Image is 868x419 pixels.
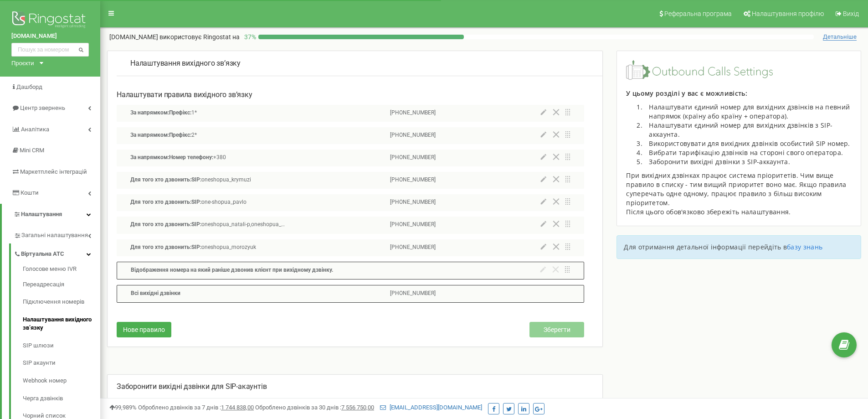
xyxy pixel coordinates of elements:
[644,139,852,148] li: Використовувати для вихідних дзвінків особистий SIP номер.
[23,354,100,372] a: SIP акаунти
[191,176,201,183] span: SIP:
[130,176,285,185] p: oneshopua_krymuzi
[390,154,436,162] p: [PHONE_NUMBER]
[109,404,137,411] span: 99,989%
[23,276,100,294] a: Переадресація
[117,217,584,233] div: Для того хто дзвонить:SIP:oneshopua_natali-p,oneshopua_krasitskij[PHONE_NUMBER]
[341,404,374,411] u: 7 556 750,00
[529,322,584,337] button: Зберегти
[240,32,258,41] p: 37 %
[644,121,852,139] li: Налаштувати єдиний номер для вихідних дзвінків з SIP-аккаунта.
[544,326,570,333] span: Зберегти
[644,103,852,121] li: Налаштувати єдиний номер для вихідних дзвінків на певний напрямок (країну або країну + оператора).
[390,221,436,229] p: [PHONE_NUMBER]
[624,243,854,252] p: Для отримання детальної інформації перейдіть в
[20,104,65,111] span: Центр звернень
[2,204,100,225] a: Налаштування
[221,404,254,411] u: 1 744 838,00
[23,311,100,337] a: Налаштування вихідного зв’язку
[191,199,201,205] span: SIP:
[117,90,252,99] span: Налаштувати правила вихідного зв’язку
[130,243,285,252] p: oneshopua_morozyuk
[191,244,201,250] span: SIP:
[14,225,100,243] a: Загальні налаштування
[664,10,732,17] span: Реферальна програма
[117,382,267,391] span: Заборонити вихідні дзвінки для SIP-акаунтів
[169,154,213,160] span: Номер телефону:
[21,189,39,196] span: Кошти
[390,131,436,140] p: [PHONE_NUMBER]
[837,367,859,389] iframe: Intercom live chat
[21,250,64,259] span: Віртуальна АТС
[130,58,589,69] p: Налаштування вихідного зв’язку
[20,168,87,175] span: Маркетплейс інтеграцій
[130,198,285,207] p: one-shopua_pavlo
[130,109,169,116] span: За напрямком:
[130,154,285,162] p: +380
[843,10,859,17] span: Вихід
[11,9,89,32] img: Ringostat logo
[123,326,165,333] span: Нове правило
[117,262,584,279] div: Відображення номера на який раніше дзвонив клієнт при вихідному дзвінку.
[131,267,333,273] span: Відображення номера на який раніше дзвонив клієнт при вихідному дзвінку.
[130,221,285,229] p: oneshopua_natali-p,oneshopua_krasitskij
[109,32,240,41] p: [DOMAIN_NAME]
[21,231,88,240] span: Загальні налаштування
[23,265,100,276] a: Голосове меню IVR
[169,109,191,116] span: Префікс:
[117,150,584,166] div: За напрямком:Номер телефону:+380[PHONE_NUMBER]
[169,132,191,138] span: Префікс:
[390,290,436,298] p: [PHONE_NUMBER]
[787,243,822,251] a: базу знань
[21,211,62,217] span: Налаштування
[130,199,191,205] span: Для того хто дзвонить:
[16,83,42,90] span: Дашборд
[14,243,100,262] a: Віртуальна АТС
[159,33,240,41] span: використовує Ringostat на
[117,172,584,189] div: Для того хто дзвонить:SIP:oneshopua_krymuzi[PHONE_NUMBER]
[23,372,100,390] a: Webhook номер
[117,127,584,144] div: За напрямком:Префікс:2*[PHONE_NUMBER]
[20,147,44,154] span: Mini CRM
[191,221,201,228] span: SIP:
[23,337,100,355] a: SIP шлюзи
[117,194,584,211] div: Для того хто дзвонить:SIP:one-shopua_pavlo[PHONE_NUMBER]
[11,32,89,41] a: [DOMAIN_NAME]
[626,171,852,207] div: При вихідних дзвінках працює система пріоритетів. Чим вище правило в списку - тим вищий приоритет...
[23,293,100,311] a: Підключення номерів
[130,132,169,138] span: За напрямком:
[130,244,191,250] span: Для того хто дзвонить:
[117,105,584,122] div: За напрямком:Префікс:1*[PHONE_NUMBER]
[626,60,773,80] img: image
[23,390,100,408] a: Черга дзвінків
[390,243,436,252] p: [PHONE_NUMBER]
[390,176,436,185] p: [PHONE_NUMBER]
[752,10,824,17] span: Налаштування профілю
[390,109,436,118] p: [PHONE_NUMBER]
[131,290,180,296] span: Всi вихiднi дзвінки
[380,404,482,411] a: [EMAIL_ADDRESS][DOMAIN_NAME]
[390,198,436,207] p: [PHONE_NUMBER]
[130,221,191,228] span: Для того хто дзвонить:
[21,126,49,133] span: Аналiтика
[644,148,852,157] li: Вибрати тарифікацію дзвінків на стороні свого оператора.
[11,59,34,67] div: Проєкти
[626,207,852,217] div: Після цього обов'язково збережіть налаштування.
[117,322,171,337] button: Нове правило
[138,404,254,411] span: Оброблено дзвінків за 7 днів :
[130,154,169,160] span: За напрямком:
[823,33,857,41] span: Детальніше
[117,239,584,256] div: Для того хто дзвонить:SIP:oneshopua_morozyuk[PHONE_NUMBER]
[130,176,191,183] span: Для того хто дзвонить:
[644,157,852,166] li: Заборонити вихідні дзвінки з SIP-аккаунта.
[255,404,374,411] span: Оброблено дзвінків за 30 днів :
[626,89,852,98] p: У цьому розділі у вас є можливість:
[11,43,89,57] input: Пошук за номером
